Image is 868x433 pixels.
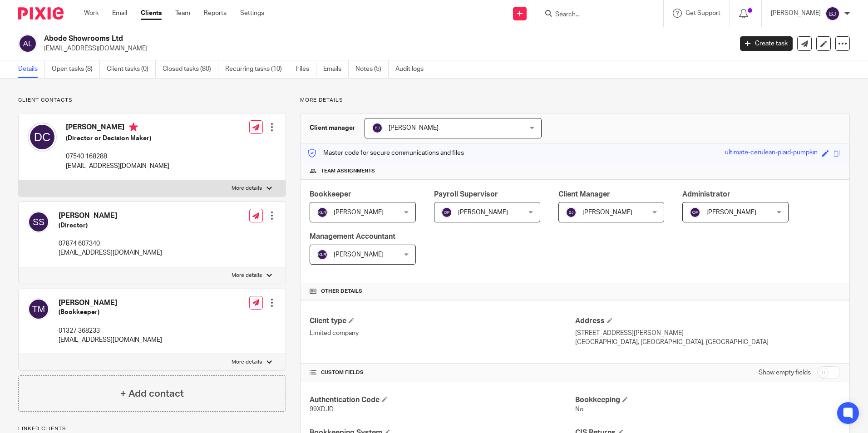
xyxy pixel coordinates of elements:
[323,60,349,78] a: Emails
[107,60,156,78] a: Client tasks (0)
[310,191,351,198] span: Bookkeeper
[66,123,169,134] h4: [PERSON_NAME]
[725,148,818,158] div: ultimate-cerulean-plaid-pumpkin
[59,221,162,230] h5: (Director)
[582,209,632,216] span: [PERSON_NAME]
[310,316,575,326] h4: Client type
[334,209,384,216] span: [PERSON_NAME]
[759,368,811,377] label: Show empty fields
[575,329,840,338] p: [STREET_ADDRESS][PERSON_NAME]
[52,60,100,78] a: Open tasks (8)
[66,152,169,161] p: 07540 168288
[59,326,162,335] p: 01327 368233
[112,9,127,18] a: Email
[458,209,508,216] span: [PERSON_NAME]
[59,239,162,248] p: 07874 607340
[682,191,730,198] span: Administrator
[232,185,262,192] p: More details
[334,251,384,258] span: [PERSON_NAME]
[296,60,316,78] a: Files
[441,207,452,218] img: svg%3E
[225,60,289,78] a: Recurring tasks (10)
[317,207,328,218] img: svg%3E
[204,9,227,18] a: Reports
[28,298,49,320] img: svg%3E
[372,123,383,133] img: svg%3E
[59,211,162,221] h4: [PERSON_NAME]
[690,207,700,218] img: svg%3E
[59,335,162,344] p: [EMAIL_ADDRESS][DOMAIN_NAME]
[66,162,169,171] p: [EMAIL_ADDRESS][DOMAIN_NAME]
[18,34,37,53] img: svg%3E
[566,207,577,218] img: svg%3E
[706,209,756,216] span: [PERSON_NAME]
[59,298,162,308] h4: [PERSON_NAME]
[575,338,840,347] p: [GEOGRAPHIC_DATA], [GEOGRAPHIC_DATA], [GEOGRAPHIC_DATA]
[310,123,355,133] h3: Client manager
[310,233,395,240] span: Management Accountant
[240,9,264,18] a: Settings
[310,329,575,338] p: Limited company
[575,406,583,413] span: No
[44,34,590,44] h2: Abode Showrooms Ltd
[175,9,190,18] a: Team
[120,387,184,401] h4: + Add contact
[321,288,362,295] span: Other details
[59,308,162,317] h5: (Bookkeeper)
[163,60,218,78] a: Closed tasks (80)
[434,191,498,198] span: Payroll Supervisor
[66,134,169,143] h5: (Director or Decision Maker)
[84,9,99,18] a: Work
[554,11,636,19] input: Search
[28,211,49,233] img: svg%3E
[129,123,138,132] i: Primary
[825,6,840,21] img: svg%3E
[686,10,720,16] span: Get Support
[28,123,57,152] img: svg%3E
[321,167,375,175] span: Team assignments
[310,406,334,413] span: 99XDJD
[740,36,793,51] a: Create task
[18,7,64,20] img: Pixie
[59,248,162,257] p: [EMAIL_ADDRESS][DOMAIN_NAME]
[18,425,286,433] p: Linked clients
[18,97,286,104] p: Client contacts
[771,9,821,18] p: [PERSON_NAME]
[310,369,575,376] h4: CUSTOM FIELDS
[575,395,840,405] h4: Bookkeeping
[232,272,262,279] p: More details
[44,44,726,53] p: [EMAIL_ADDRESS][DOMAIN_NAME]
[141,9,162,18] a: Clients
[317,249,328,260] img: svg%3E
[300,97,850,104] p: More details
[575,316,840,326] h4: Address
[310,395,575,405] h4: Authentication Code
[232,359,262,366] p: More details
[18,60,45,78] a: Details
[395,60,430,78] a: Audit logs
[389,125,439,131] span: [PERSON_NAME]
[355,60,389,78] a: Notes (5)
[307,148,464,157] p: Master code for secure communications and files
[558,191,610,198] span: Client Manager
